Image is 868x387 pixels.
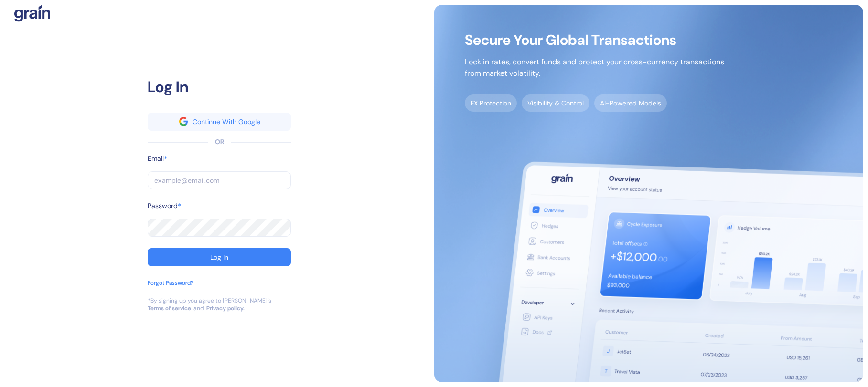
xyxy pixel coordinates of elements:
span: FX Protection [465,94,517,112]
img: signup-main-image [434,5,864,382]
span: Secure Your Global Transactions [465,35,724,45]
a: Terms of service [148,304,191,312]
p: Lock in rates, convert funds and protect your cross-currency transactions from market volatility. [465,56,724,79]
button: Forgot Password? [148,279,193,297]
span: Visibility & Control [522,94,589,112]
div: Log In [210,254,228,261]
img: logo [14,5,50,22]
input: example@email.com [148,171,291,189]
button: googleContinue With Google [148,113,291,131]
img: google [179,117,188,126]
div: Log In [148,75,291,98]
span: AI-Powered Models [594,94,667,112]
button: Log In [148,248,291,266]
label: Email [148,154,164,164]
div: and [193,304,204,312]
div: Forgot Password? [148,279,193,287]
div: Continue With Google [193,118,260,125]
a: Privacy policy. [206,304,245,312]
label: Password [148,201,178,211]
div: *By signing up you agree to [PERSON_NAME]’s [148,297,271,304]
div: OR [215,137,224,147]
